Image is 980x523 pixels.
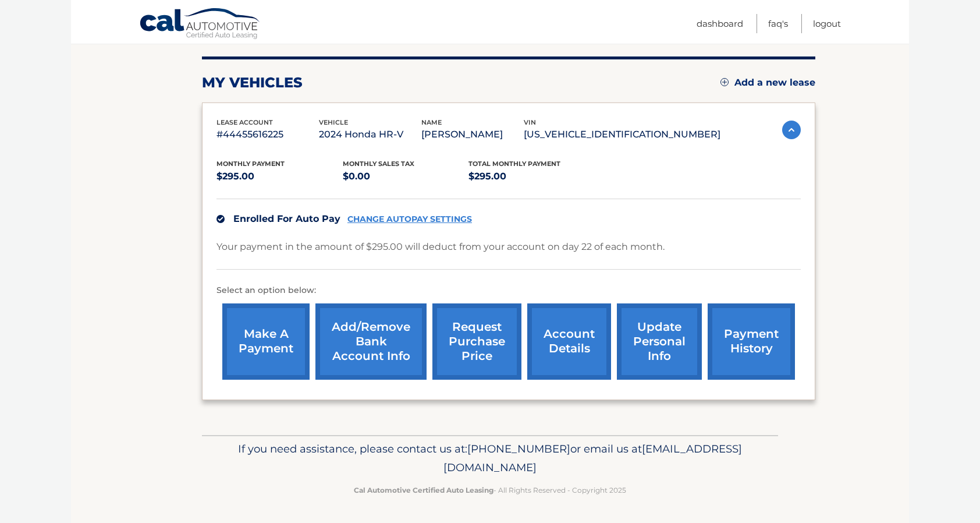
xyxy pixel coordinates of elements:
[347,214,472,224] a: CHANGE AUTOPAY SETTINGS
[468,168,595,185] p: $295.00
[524,126,720,143] p: [US_VEHICLE_IDENTIFICATION_NUMBER]
[216,160,285,168] span: Monthly Payment
[421,118,442,126] span: name
[210,440,770,477] p: If you need assistance, please contact us at: or email us at
[813,14,841,33] a: Logout
[210,484,770,496] p: - All Rights Reserved - Copyright 2025
[216,239,665,255] p: Your payment in the amount of $295.00 will deduct from your account on day 22 of each month.
[432,303,521,380] a: request purchase price
[720,77,815,89] a: Add a new lease
[782,121,801,139] img: accordion-active.svg
[233,213,340,224] span: Enrolled For Auto Pay
[343,168,469,185] p: $0.00
[720,78,729,86] img: add.svg
[343,160,414,168] span: Monthly sales Tax
[527,303,611,380] a: account details
[524,118,536,126] span: vin
[468,160,560,168] span: Total Monthly Payment
[708,303,795,380] a: payment history
[617,303,702,380] a: update personal info
[467,442,570,455] span: [PHONE_NUMBER]
[216,215,225,223] img: check.svg
[319,118,348,126] span: vehicle
[216,118,273,126] span: lease account
[421,126,524,143] p: [PERSON_NAME]
[315,303,427,380] a: Add/Remove bank account info
[216,284,801,298] p: Select an option below:
[768,14,788,33] a: FAQ's
[139,8,261,41] a: Cal Automotive
[202,74,303,91] h2: my vehicles
[697,14,743,33] a: Dashboard
[319,126,421,143] p: 2024 Honda HR-V
[354,486,493,494] strong: Cal Automotive Certified Auto Leasing
[222,303,310,380] a: make a payment
[216,126,319,143] p: #44455616225
[216,168,343,185] p: $295.00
